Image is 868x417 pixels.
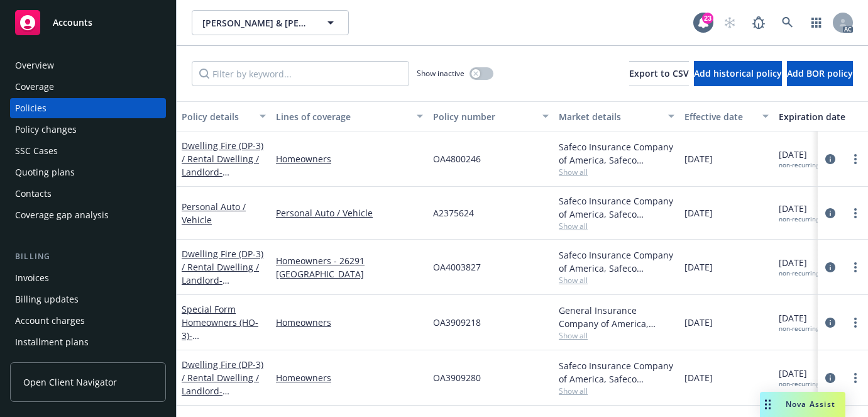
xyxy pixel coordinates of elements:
[433,371,481,384] span: OA3909280
[276,254,423,281] a: Homeowners - 26291 [GEOGRAPHIC_DATA]
[15,332,89,352] div: Installment plans
[559,248,674,275] div: Safeco Insurance Company of America, Safeco Insurance (Liberty Mutual)
[15,289,79,309] div: Billing updates
[823,206,838,221] a: circleInformation
[15,55,54,75] div: Overview
[433,152,481,165] span: OA4800246
[10,289,166,309] a: Billing updates
[684,316,713,329] span: [DATE]
[684,152,713,165] span: [DATE]
[848,315,863,330] a: more
[559,386,674,396] span: Show all
[182,140,263,191] a: Dwelling Fire (DP-3) / Rental Dwelling / Landlord
[779,215,819,223] div: non-recurring
[276,152,423,165] a: Homeowners
[417,68,464,79] span: Show inactive
[787,67,853,79] span: Add BOR policy
[10,311,166,331] a: Account charges
[15,120,77,140] div: Policy changes
[684,110,755,123] div: Effective date
[433,260,481,274] span: OA4003827
[684,371,713,384] span: [DATE]
[823,260,838,275] a: circleInformation
[10,141,166,161] a: SSC Cases
[684,260,713,274] span: [DATE]
[433,316,481,329] span: OA3909218
[559,275,674,286] span: Show all
[15,184,52,204] div: Contacts
[10,184,166,204] a: Contacts
[559,194,674,221] div: Safeco Insurance Company of America, Safeco Insurance (Liberty Mutual)
[804,10,829,35] a: Switch app
[848,370,863,386] a: more
[15,141,58,161] div: SSC Cases
[192,61,409,86] input: Filter by keyword...
[559,330,674,341] span: Show all
[779,256,819,277] span: [DATE]
[779,202,819,223] span: [DATE]
[823,370,838,386] a: circleInformation
[629,61,689,86] button: Export to CSV
[717,10,742,35] a: Start snowing
[15,162,75,182] div: Quoting plans
[182,303,261,355] a: Special Form Homeowners (HO-3)
[15,311,85,331] div: Account charges
[276,316,423,329] a: Homeowners
[182,274,261,299] span: - [STREET_ADDRESS]
[848,260,863,275] a: more
[10,98,166,118] a: Policies
[848,152,863,167] a: more
[10,332,166,352] a: Installment plans
[694,61,782,86] button: Add historical policy
[10,77,166,97] a: Coverage
[559,221,674,231] span: Show all
[10,5,166,40] a: Accounts
[779,161,819,169] div: non-recurring
[10,268,166,288] a: Invoices
[787,61,853,86] button: Add BOR policy
[276,371,423,384] a: Homeowners
[779,148,819,169] span: [DATE]
[702,12,713,23] div: 23
[679,101,774,131] button: Effective date
[53,18,92,28] span: Accounts
[823,315,838,330] a: circleInformation
[779,311,819,333] span: [DATE]
[559,359,674,386] div: Safeco Insurance Company of America, Safeco Insurance (Liberty Mutual)
[182,110,252,123] div: Policy details
[823,152,838,167] a: circleInformation
[554,101,679,131] button: Market details
[746,10,771,35] a: Report a Bug
[271,101,428,131] button: Lines of coverage
[779,269,819,277] div: non-recurring
[779,380,819,388] div: non-recurring
[182,359,263,410] a: Dwelling Fire (DP-3) / Rental Dwelling / Landlord
[182,201,246,226] a: Personal Auto / Vehicle
[684,206,713,220] span: [DATE]
[202,16,311,30] span: [PERSON_NAME] & [PERSON_NAME]
[182,166,261,191] span: - [STREET_ADDRESS]
[779,367,819,388] span: [DATE]
[848,206,863,221] a: more
[15,77,54,97] div: Coverage
[694,67,782,79] span: Add historical policy
[276,206,423,220] a: Personal Auto / Vehicle
[629,67,689,79] span: Export to CSV
[433,206,474,220] span: A2375624
[559,304,674,330] div: General Insurance Company of America, Safeco Insurance
[10,162,166,182] a: Quoting plans
[779,325,819,333] div: non-recurring
[559,167,674,177] span: Show all
[10,250,166,263] div: Billing
[760,392,776,417] div: Drag to move
[15,98,47,118] div: Policies
[10,205,166,225] a: Coverage gap analysis
[10,120,166,140] a: Policy changes
[182,385,261,410] span: - [STREET_ADDRESS]
[182,248,263,299] a: Dwelling Fire (DP-3) / Rental Dwelling / Landlord
[786,399,835,409] span: Nova Assist
[192,10,349,35] button: [PERSON_NAME] & [PERSON_NAME]
[276,110,409,123] div: Lines of coverage
[559,140,674,167] div: Safeco Insurance Company of America, Safeco Insurance (Liberty Mutual)
[559,110,661,123] div: Market details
